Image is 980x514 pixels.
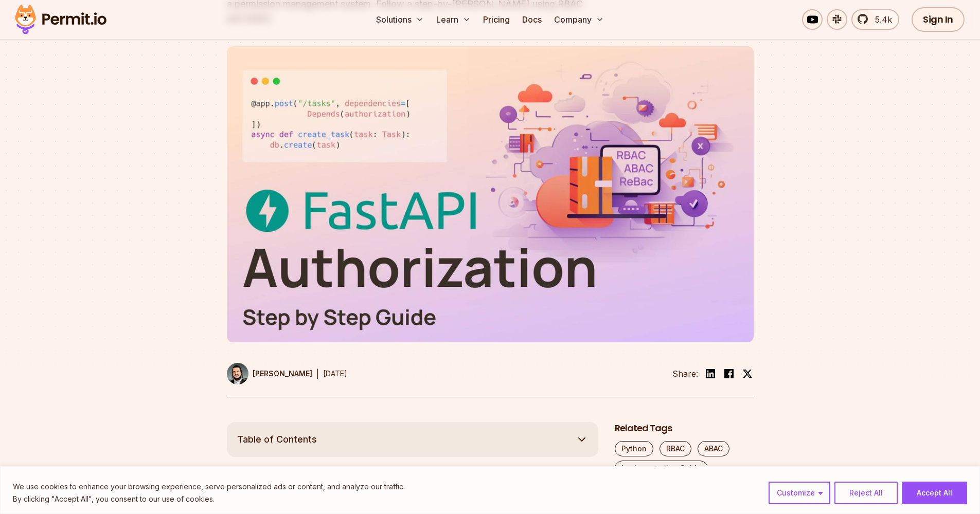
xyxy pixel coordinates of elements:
img: twitter [742,369,753,379]
img: linkedin [704,368,717,380]
p: [PERSON_NAME] [253,369,312,379]
a: 5.4k [851,9,899,30]
img: facebook [723,368,735,380]
a: Implementation Guide [615,461,708,476]
time: [DATE] [323,369,347,378]
img: Permit logo [10,2,111,37]
button: Customize [769,482,830,504]
button: Reject All [834,482,898,504]
a: [PERSON_NAME] [227,363,312,384]
p: We use cookies to enhance your browsing experience, serve personalized ads or content, and analyz... [13,481,405,493]
span: Table of Contents [237,432,317,447]
span: 5.4k [869,13,892,26]
a: Python [615,441,653,456]
div: | [316,368,319,380]
h2: Related Tags [615,422,754,435]
img: How to Implement Authorization into a FastAPI Application [227,46,754,342]
button: Company [550,9,608,30]
button: Accept All [902,482,967,504]
a: Pricing [479,9,514,30]
p: By clicking "Accept All", you consent to our use of cookies. [13,493,405,505]
a: Sign In [912,7,965,32]
img: Gabriel L. Manor [227,363,248,384]
a: ABAC [698,441,729,456]
button: Table of Contents [227,422,598,457]
a: RBAC [660,441,691,456]
button: Learn [432,9,475,30]
li: Share: [672,368,698,380]
button: Solutions [372,9,428,30]
a: Docs [518,9,546,30]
